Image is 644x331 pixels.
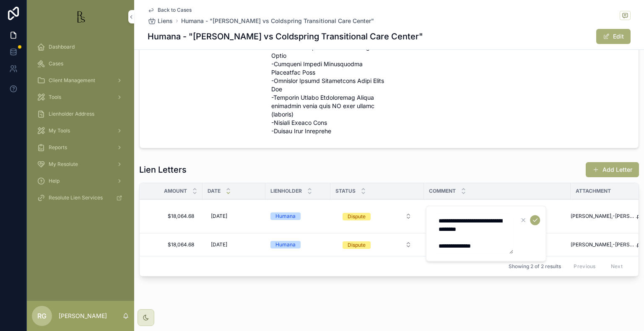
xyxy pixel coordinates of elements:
span: Help [49,178,60,184]
span: Lienholder Address [49,111,94,117]
a: Tools [32,90,129,105]
a: $18,064.68 [150,238,197,251]
p: [PERSON_NAME] [59,312,107,320]
div: Humana [275,212,296,220]
img: App logo [74,10,87,23]
span: $18,064.68 [153,241,194,248]
a: Cases [32,56,129,71]
span: Status [335,188,356,194]
button: Add Letter [586,162,639,177]
h1: Humana - "[PERSON_NAME] vs Coldspring Transitional Care Center" [148,31,423,42]
div: scrollable content [27,34,134,216]
span: My Resolute [49,161,78,168]
span: [PERSON_NAME],-[PERSON_NAME]---from-Humana-initial-reply-10-06-25 [571,213,636,220]
span: Reports [49,144,67,151]
a: Medicare advantage plan, initial reply Disputing $5400 [429,203,566,230]
span: Lienholder [270,188,302,194]
a: $18,064.68 [150,209,197,223]
a: Client Management [32,73,129,88]
h1: Lien Letters [139,164,187,176]
span: Back to Cases [158,7,192,13]
span: Cases [49,60,63,67]
a: My Resolute [32,157,129,172]
span: Date [208,188,221,194]
span: $18,064.68 [153,213,194,220]
a: Select Button [335,237,419,253]
a: Reports [32,140,129,155]
span: Amount [164,188,187,194]
a: My Tools [32,123,129,138]
a: Back to Cases [148,7,192,13]
button: Select Button [336,209,418,224]
a: [DATE] [208,238,260,251]
a: Humana [270,241,325,248]
span: Showing 2 of 2 results [509,263,561,270]
a: Humana [270,212,325,220]
span: [PERSON_NAME],-[PERSON_NAME]---from-Humana-lien-10-06-25 [571,241,636,248]
span: Comment [429,188,456,194]
span: Liens [158,17,173,25]
button: Edit [596,29,631,44]
span: [DATE] [211,241,227,248]
span: Attachment [576,188,611,194]
span: [DATE] [211,213,227,220]
span: My Tools [49,127,70,134]
span: Resolute Lien Services [49,194,103,201]
a: [DATE] [208,209,260,223]
div: Humana [275,241,296,248]
span: Client Management [49,77,95,84]
span: Dashboard [49,44,75,50]
span: Tools [49,94,61,101]
a: Resolute Lien Services [32,190,129,205]
div: Dispute [348,241,366,249]
a: Select Button [335,208,419,224]
button: Select Button [336,237,418,252]
div: Dispute [348,213,366,220]
span: RG [37,311,47,321]
a: Liens [148,17,173,25]
a: Humana - "[PERSON_NAME] vs Coldspring Transitional Care Center" [181,17,374,25]
a: Help [32,173,129,189]
a: Dashboard [32,39,129,54]
a: Lienholder Address [32,106,129,122]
